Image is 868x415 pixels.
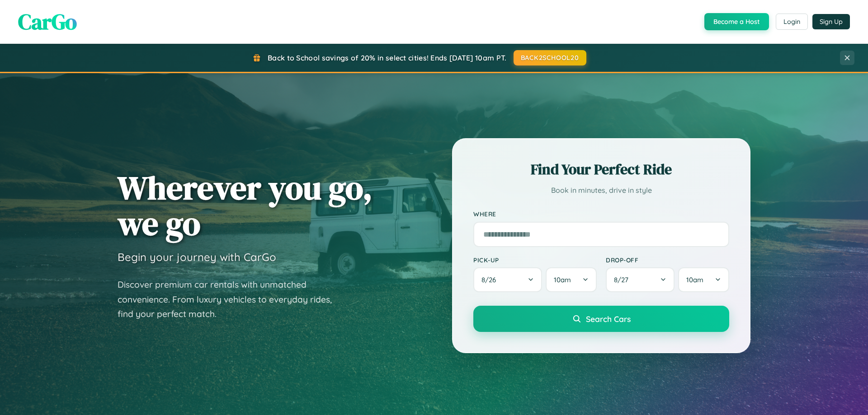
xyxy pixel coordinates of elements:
p: Discover premium car rentals with unmatched convenience. From luxury vehicles to everyday rides, ... [118,277,344,322]
button: Login [776,14,808,30]
span: 8 / 26 [481,275,500,284]
label: Drop-off [606,256,729,264]
h3: Begin your journey with CarGo [118,250,276,264]
span: CarGo [18,7,77,37]
p: Book in minutes, drive in style [473,184,729,197]
button: Sign Up [812,14,850,29]
button: 10am [546,267,597,292]
button: 8/26 [473,267,542,292]
button: Search Cars [473,306,729,332]
span: 8 / 27 [614,275,633,284]
button: Become a Host [704,13,769,30]
span: Search Cars [586,314,631,324]
button: 10am [678,267,729,292]
h2: Find Your Perfect Ride [473,159,729,179]
span: Back to School savings of 20% in select cities! Ends [DATE] 10am PT. [268,53,506,62]
h1: Wherever you go, we go [118,170,373,241]
label: Pick-up [473,256,597,264]
button: 8/27 [606,267,675,292]
label: Where [473,210,729,218]
button: BACK2SCHOOL20 [514,50,586,65]
span: 10am [554,275,571,284]
span: 10am [686,275,703,284]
